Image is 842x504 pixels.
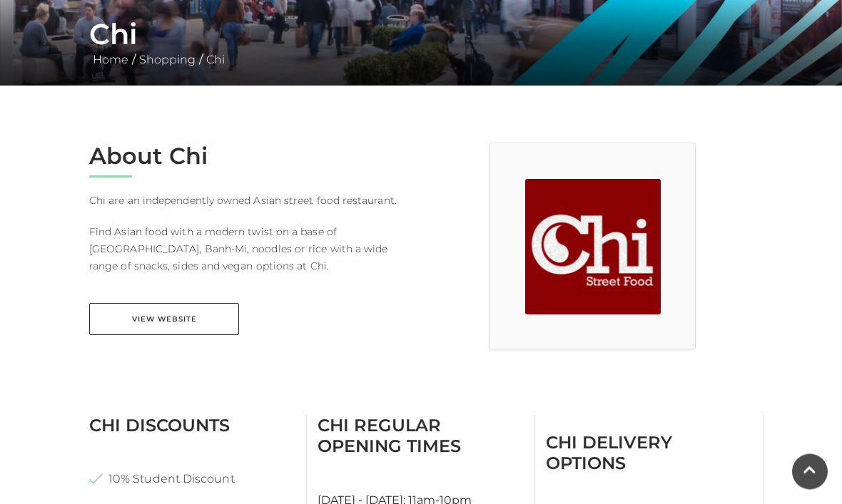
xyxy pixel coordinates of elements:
a: Shopping [136,53,199,67]
a: Chi [203,53,228,67]
li: 10% Student Discount [89,472,295,487]
h3: Chi Delivery Options [546,433,752,474]
h3: Chi Regular Opening Times [318,416,524,457]
a: View Website [89,304,239,336]
h3: Chi Discounts [89,416,295,436]
p: Find Asian food with a modern twist on a base of [GEOGRAPHIC_DATA], Banh-Mi, noodles or rice with... [89,224,410,275]
h1: Chi [89,18,753,52]
h2: About Chi [89,143,410,170]
a: Home [89,53,132,67]
img: Chi at Festival Place, Basingstoke [525,180,661,315]
p: Chi are an independently owned Asian street food restaurant. [89,192,410,210]
div: / / [78,18,764,69]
